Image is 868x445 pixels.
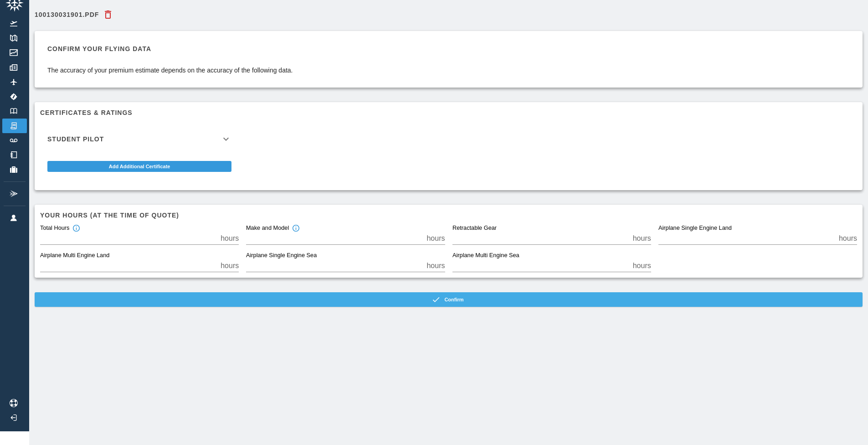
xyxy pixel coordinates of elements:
[633,260,651,271] p: hours
[40,252,109,260] label: Airplane Multi Engine Land
[47,66,293,75] p: The accuracy of your premium estimate depends on the accuracy of the following data.
[221,260,239,271] p: hours
[72,224,80,233] svg: Total hours in fixed-wing aircraft
[839,233,857,244] p: hours
[292,224,300,233] svg: Total hours in the make and model of the insured aircraft
[40,108,857,118] h6: Certificates & Ratings
[221,233,239,244] p: hours
[40,210,857,220] h6: Your hours (at the time of quote)
[35,292,863,307] button: Confirm
[452,224,497,233] label: Retractable Gear
[246,252,317,260] label: Airplane Single Engine Sea
[40,224,80,233] div: Total Hours
[633,233,651,244] p: hours
[47,44,293,54] h6: Confirm your flying data
[40,128,239,150] div: Student Pilot
[35,11,99,18] h6: 100130031901.pdf
[246,224,300,233] div: Make and Model
[426,233,445,244] p: hours
[452,252,519,260] label: Airplane Multi Engine Sea
[658,224,732,233] label: Airplane Single Engine Land
[47,136,104,142] h6: Student Pilot
[47,161,231,172] button: Add Additional Certificate
[426,260,445,271] p: hours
